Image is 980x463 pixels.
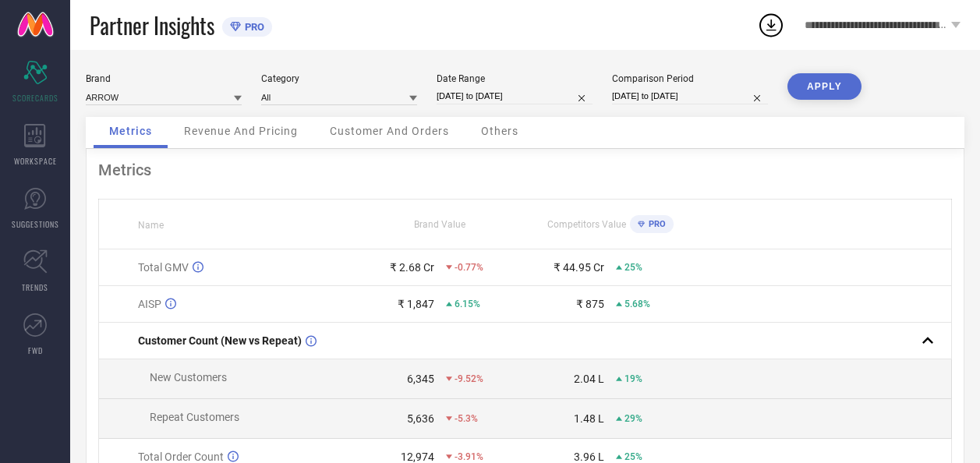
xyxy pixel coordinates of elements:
[437,73,593,84] div: Date Range
[624,413,642,424] span: 29%
[138,451,224,463] span: Total Order Count
[576,298,604,310] div: ₹ 875
[455,299,480,309] span: 6.15%
[109,125,152,137] span: Metrics
[330,125,449,137] span: Customer And Orders
[574,451,604,463] div: 3.96 L
[547,219,626,230] span: Competitors Value
[407,412,434,425] div: 5,636
[261,73,417,84] div: Category
[12,92,58,104] span: SCORECARDS
[612,88,768,104] input: Select comparison period
[12,218,59,230] span: SUGGESTIONS
[455,451,483,462] span: -3.91%
[401,451,434,463] div: 12,974
[437,88,593,104] input: Select date range
[414,219,465,230] span: Brand Value
[390,261,434,274] div: ₹ 2.68 Cr
[612,73,768,84] div: Comparison Period
[86,73,242,84] div: Brand
[22,281,48,293] span: TRENDS
[28,345,43,356] span: FWD
[624,451,642,462] span: 25%
[481,125,518,137] span: Others
[138,298,161,310] span: AISP
[90,9,214,41] span: Partner Insights
[241,21,264,33] span: PRO
[645,219,666,229] span: PRO
[787,73,861,100] button: APPLY
[398,298,434,310] div: ₹ 1,847
[184,125,298,137] span: Revenue And Pricing
[455,413,478,424] span: -5.3%
[574,373,604,385] div: 2.04 L
[757,11,785,39] div: Open download list
[138,261,189,274] span: Total GMV
[14,155,57,167] span: WORKSPACE
[574,412,604,425] div: 1.48 L
[624,373,642,384] span: 19%
[554,261,604,274] div: ₹ 44.95 Cr
[455,373,483,384] span: -9.52%
[407,373,434,385] div: 6,345
[98,161,952,179] div: Metrics
[150,371,227,383] span: New Customers
[150,411,239,423] span: Repeat Customers
[138,334,302,347] span: Customer Count (New vs Repeat)
[138,220,164,231] span: Name
[624,299,650,309] span: 5.68%
[455,262,483,273] span: -0.77%
[624,262,642,273] span: 25%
